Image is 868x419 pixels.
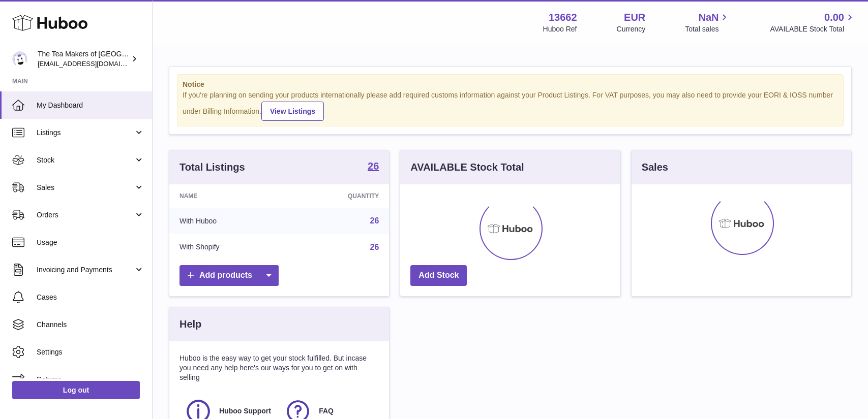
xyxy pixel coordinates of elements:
[642,160,668,174] h3: Sales
[370,216,379,225] a: 26
[824,11,844,24] span: 0.00
[179,265,279,286] a: Add products
[12,51,27,67] img: tea@theteamakers.co.uk
[179,317,201,331] h3: Help
[319,406,334,416] span: FAQ
[410,265,467,286] a: Add Stock
[685,24,730,34] span: Total sales
[543,24,577,34] div: Huboo Ref
[37,128,134,138] span: Listings
[37,183,134,192] span: Sales
[261,102,324,121] a: View Listings
[410,160,524,174] h3: AVAILABLE Stock Total
[368,161,379,173] a: 26
[37,320,144,330] span: Channels
[169,208,288,234] td: With Huboo
[685,11,730,34] a: NaN Total sales
[288,184,389,208] th: Quantity
[37,347,144,357] span: Settings
[183,90,838,121] div: If you're planning on sending your products internationally please add required customs informati...
[368,161,379,171] strong: 26
[12,381,140,399] a: Log out
[617,24,646,34] div: Currency
[37,210,134,220] span: Orders
[179,353,379,382] p: Huboo is the easy way to get your stock fulfilled. But incase you need any help here's our ways f...
[37,375,144,384] span: Returns
[549,11,577,24] strong: 13662
[169,234,288,261] td: With Shopify
[38,49,129,69] div: The Tea Makers of [GEOGRAPHIC_DATA]
[38,59,149,68] span: [EMAIL_ADDRESS][DOMAIN_NAME]
[698,11,719,24] span: NaN
[370,243,379,251] a: 26
[37,238,144,247] span: Usage
[219,406,271,416] span: Huboo Support
[624,11,645,24] strong: EUR
[183,80,838,89] strong: Notice
[37,293,144,302] span: Cases
[770,24,856,34] span: AVAILABLE Stock Total
[37,101,144,110] span: My Dashboard
[37,265,134,275] span: Invoicing and Payments
[169,184,288,208] th: Name
[770,11,856,34] a: 0.00 AVAILABLE Stock Total
[179,160,245,174] h3: Total Listings
[37,155,134,165] span: Stock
